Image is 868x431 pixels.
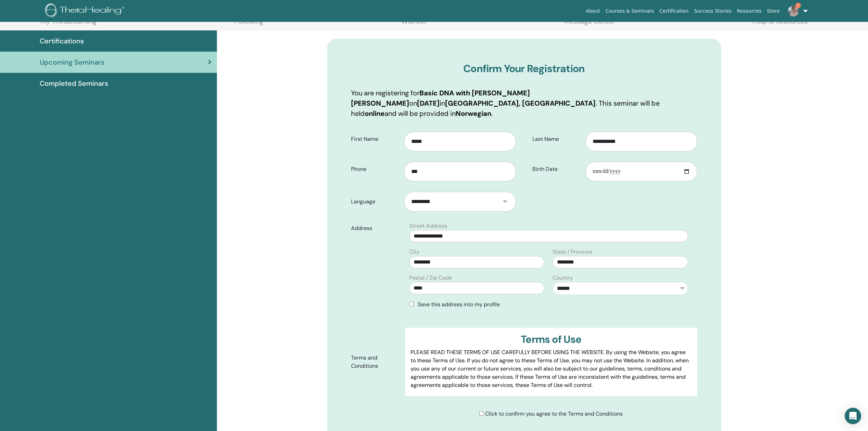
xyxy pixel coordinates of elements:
span: Click to confirm you agree to the Terms and Conditions [485,410,623,417]
label: Birth Date [527,163,586,176]
img: default.jpg [788,5,799,16]
label: Country [553,274,573,282]
label: Phone [346,163,404,176]
div: Open Intercom Messenger [845,408,861,424]
label: State / Province [553,248,592,256]
span: 2 [795,3,801,8]
label: Terms and Conditions [346,351,405,373]
a: Help & Resources [753,17,808,30]
a: Courses & Seminars [603,5,657,17]
label: Last Name [527,133,586,146]
label: Street Address [409,222,447,230]
p: You are registering for on in . This seminar will be held and will be provided in . [351,88,697,119]
span: Certifications [40,36,84,46]
b: Norwegian [456,109,491,118]
img: logo.png [45,3,127,19]
label: First Name [346,133,404,146]
label: City [409,248,419,256]
label: Address [346,222,405,235]
a: Following [234,17,263,30]
h3: Confirm Your Registration [351,63,697,75]
label: Postal / Zip Code [409,274,452,282]
b: online [365,109,385,118]
a: My ThetaLearning [40,17,96,30]
b: [GEOGRAPHIC_DATA], [GEOGRAPHIC_DATA] [445,99,596,108]
a: Certification [657,5,691,17]
a: Resources [734,5,764,17]
label: Language [346,195,404,208]
a: Success Stories [691,5,734,17]
span: Completed Seminars [40,78,108,89]
b: [DATE] [417,99,440,108]
a: Wishlist [401,17,426,30]
a: Message Center [564,17,615,30]
a: Store [764,5,782,17]
a: About [583,5,603,17]
span: Upcoming Seminars [40,57,104,67]
b: Basic DNA with [PERSON_NAME] [PERSON_NAME] [351,89,530,108]
span: Save this address into my profile [418,301,500,308]
p: PLEASE READ THESE TERMS OF USE CAREFULLY BEFORE USING THE WEBSITE. By using the Website, you agre... [411,348,691,389]
h3: Terms of Use [411,333,691,346]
